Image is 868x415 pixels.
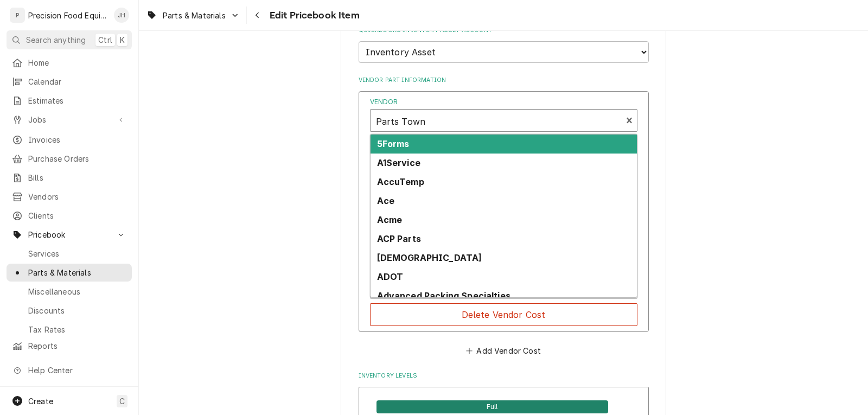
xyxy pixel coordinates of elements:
[377,157,420,168] strong: A1Service
[28,384,125,395] span: What's New
[359,76,649,358] div: Vendor Part Information
[119,395,125,407] span: C
[7,54,132,72] a: Home
[28,229,110,240] span: Pricebook
[28,365,125,376] span: Help Center
[370,303,637,326] button: Delete Vendor Cost
[28,10,108,21] div: Precision Food Equipment LLC
[114,8,129,23] div: Jason Hertel's Avatar
[28,286,126,297] span: Miscellaneous
[7,111,132,129] a: Go to Jobs
[7,30,132,49] button: Search anythingCtrlK
[266,8,360,23] span: Edit Pricebook Item
[28,340,126,352] span: Reports
[28,305,126,316] span: Discounts
[7,92,132,110] a: Estimates
[28,114,110,125] span: Jobs
[7,245,132,263] a: Services
[7,73,132,91] a: Calendar
[98,34,112,46] span: Ctrl
[377,233,421,244] strong: ACP Parts
[7,380,132,398] a: Go to What's New
[28,397,53,406] span: Create
[28,57,126,68] span: Home
[7,169,132,187] a: Bills
[28,248,126,259] span: Services
[163,10,226,21] span: Parts & Materials
[377,290,510,301] strong: Advanced Packing Specialties
[377,271,404,282] strong: ADOT
[28,95,126,106] span: Estimates
[142,7,244,24] a: Go to Parts & Materials
[7,226,132,244] a: Go to Pricebook
[377,195,394,206] strong: Ace
[7,264,132,282] a: Parts & Materials
[370,97,637,232] div: Vendor Part Cost Edit Form
[377,214,403,225] strong: Acme
[7,361,132,379] a: Go to Help Center
[26,34,86,46] span: Search anything
[28,172,126,183] span: Bills
[376,399,608,413] div: Full
[359,26,649,62] div: QuickBooks Inventory Asset Account
[10,8,25,23] div: P
[370,97,637,132] div: Vendor
[28,134,126,145] span: Invoices
[28,153,126,164] span: Purchase Orders
[7,321,132,339] a: Tax Rates
[7,150,132,168] a: Purchase Orders
[28,324,126,335] span: Tax Rates
[376,400,608,413] span: Full
[28,191,126,202] span: Vendors
[7,337,132,355] a: Reports
[464,343,543,359] button: Add Vendor Cost
[359,372,649,380] label: Inventory Levels
[120,34,125,46] span: K
[359,76,649,85] label: Vendor Part Information
[7,131,132,149] a: Invoices
[28,210,126,221] span: Clients
[377,252,482,263] strong: [DEMOGRAPHIC_DATA]
[28,76,126,87] span: Calendar
[7,302,132,320] a: Discounts
[249,7,266,24] button: Navigate back
[377,138,410,149] strong: 5Forms
[7,188,132,206] a: Vendors
[7,283,132,301] a: Miscellaneous
[114,8,129,23] div: JH
[370,97,637,107] label: Vendor
[7,207,132,225] a: Clients
[28,267,126,278] span: Parts & Materials
[370,299,637,326] div: Button Group Row
[377,176,424,187] strong: AccuTemp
